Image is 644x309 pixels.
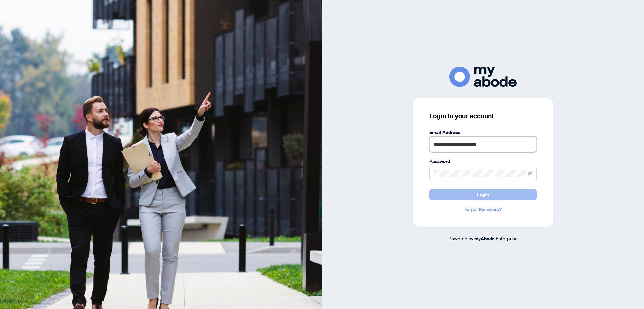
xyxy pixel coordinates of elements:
[429,129,537,136] label: Email Address
[429,111,537,121] h3: Login to your account
[448,235,473,241] span: Powered by
[429,158,537,165] label: Password
[496,235,518,241] span: Enterprise
[474,235,495,242] a: myAbode
[449,67,517,87] img: ma-logo
[528,171,532,176] span: eye-invisible
[429,189,537,200] button: Login
[477,189,489,200] span: Login
[429,206,537,213] a: Forgot Password?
